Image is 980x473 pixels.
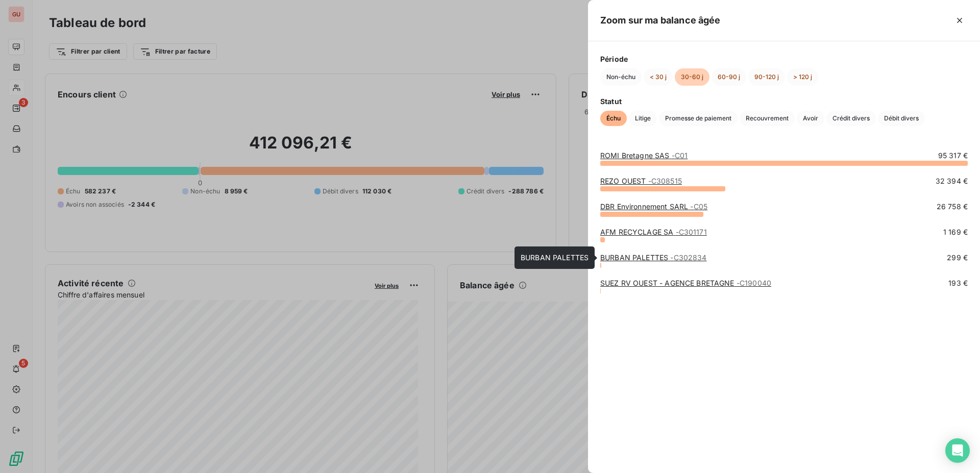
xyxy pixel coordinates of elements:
span: - C190040 [737,279,771,287]
button: Litige [629,111,657,126]
span: 193 € [948,278,968,288]
span: 95 317 € [938,151,968,161]
span: 32 394 € [936,176,968,186]
button: < 30 j [644,68,673,86]
span: 299 € [947,253,968,263]
button: Recouvrement [740,111,795,126]
span: - C301171 [676,228,707,236]
span: Période [600,54,968,64]
button: Crédit divers [826,111,876,126]
button: > 120 j [787,68,818,86]
span: - C308515 [648,177,682,185]
a: SUEZ RV OUEST - AGENCE BRETAGNE [600,279,771,287]
span: - C01 [672,151,688,160]
button: Promesse de paiement [659,111,738,126]
a: BURBAN PALETTES [600,253,707,262]
button: 60-90 j [712,68,746,86]
a: ROMI Bretagne SAS [600,151,688,160]
button: Débit divers [878,111,925,126]
a: DBR Environnement SARL [600,202,707,211]
button: Non-échu [600,68,642,86]
span: 1 169 € [943,227,968,237]
button: 30-60 j [675,68,709,86]
button: Échu [600,111,627,126]
button: Avoir [797,111,824,126]
div: Open Intercom Messenger [945,438,970,463]
button: 90-120 j [748,68,785,86]
h5: Zoom sur ma balance âgée [600,13,721,28]
a: AFM RECYCLAGE SA [600,228,707,236]
span: - C302834 [670,253,706,262]
span: Statut [600,96,968,107]
span: - C05 [690,202,707,211]
span: 26 758 € [937,202,968,212]
span: BURBAN PALETTES [521,253,589,262]
a: REZO OUEST [600,177,682,185]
